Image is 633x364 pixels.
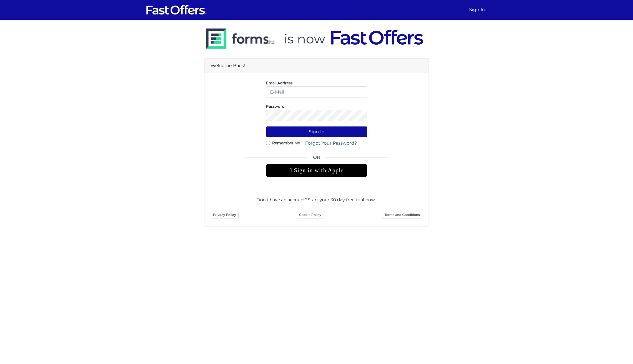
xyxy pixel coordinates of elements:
div: Welcome Back! [204,58,429,73]
a: Sign In [467,4,487,16]
a: Start your 30 day free trial now. [308,197,376,202]
a: Terms and Conditions [382,212,422,218]
div: Don't have an account? . [211,192,422,203]
span: OR [266,154,367,164]
a: Forgot Your Password? [301,138,361,149]
label: Email Address [266,82,292,84]
input: E-Mail [266,86,367,98]
a: Cookie Policy [297,212,324,218]
label: Password [266,106,284,107]
button: Sign In [266,126,367,138]
a: Privacy Policy [211,212,239,218]
div: Sign in with Apple [266,164,367,177]
label: Remember Me [272,142,300,144]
